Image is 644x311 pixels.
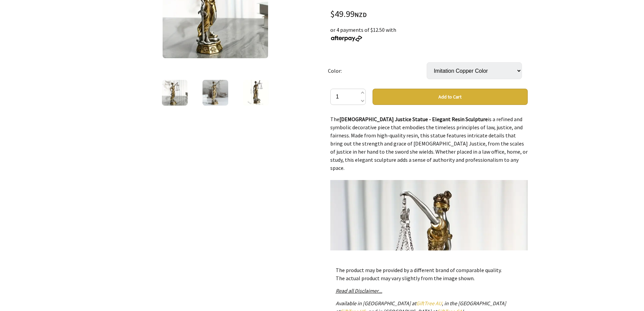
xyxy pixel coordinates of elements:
a: Read all Disclaimer... [336,287,382,294]
img: Lady Justice Statue - Elegant Resin Sculpture [202,80,228,106]
div: or 4 payments of $12.50 with [330,26,528,42]
img: Afterpay [330,36,363,42]
div: The is a refined and symbolic decorative piece that embodies the timeless principles of law, just... [330,115,528,250]
img: Lady Justice Statue - Elegant Resin Sculpture [243,80,269,106]
span: NZD [355,11,367,19]
p: The product may be provided by a different brand of comparable quality. The actual product may va... [336,266,522,282]
a: GiftTree AU [416,300,442,307]
td: Color: [328,53,427,89]
button: Add to Cart [373,89,528,105]
div: $49.99 [330,10,528,19]
img: Lady Justice Statue - Elegant Resin Sculpture [162,80,188,106]
strong: [DEMOGRAPHIC_DATA] Justice Statue - Elegant Resin Sculpture [339,116,488,123]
